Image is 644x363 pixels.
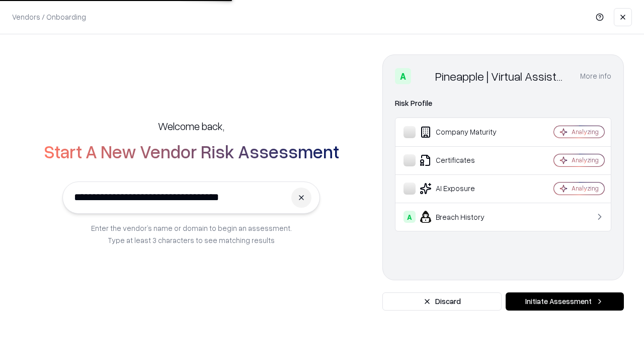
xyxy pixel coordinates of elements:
[580,67,611,85] button: More info
[572,128,599,136] div: Analyzing
[404,211,524,223] div: Breach History
[404,183,524,195] div: AI Exposure
[404,154,524,166] div: Certificates
[404,126,524,138] div: Company Maturity
[415,68,431,84] img: Pineapple | Virtual Assistant Agency
[435,68,568,84] div: Pineapple | Virtual Assistant Agency
[404,211,416,223] div: A
[395,68,411,84] div: A
[572,184,599,193] div: Analyzing
[382,292,502,311] button: Discard
[12,12,86,22] p: Vendors / Onboarding
[506,292,624,311] button: Initiate Assessment
[44,141,339,161] h2: Start A New Vendor Risk Assessment
[91,222,292,246] p: Enter the vendor’s name or domain to begin an assessment. Type at least 3 characters to see match...
[395,97,611,109] div: Risk Profile
[158,119,224,133] h5: Welcome back,
[572,156,599,164] div: Analyzing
